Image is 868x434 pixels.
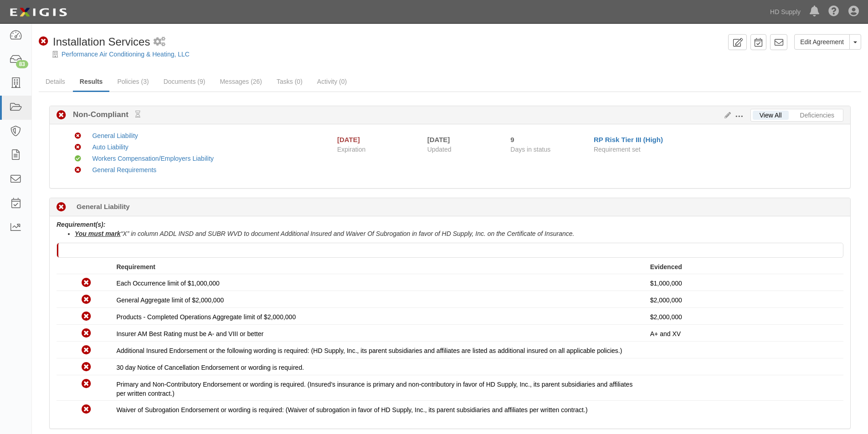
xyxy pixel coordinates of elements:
[75,156,81,162] i: Compliant
[213,72,269,91] a: Messages (26)
[650,296,837,305] p: $2,000,000
[116,364,304,371] span: 30 day Notice of Cancellation Endorsement or wording is required.
[650,279,837,288] p: $1,000,000
[75,167,81,174] i: Non-Compliant
[110,72,155,91] a: Policies (3)
[337,145,421,154] span: Expiration
[116,313,296,321] span: Products - Completed Operations Aggregate limit of $2,000,000
[82,295,91,305] i: Non-Compliant
[794,34,850,50] a: Edit Agreement
[650,312,837,322] p: $2,000,000
[92,143,128,151] a: Auto Liability
[135,111,140,118] small: Pending Review
[82,329,91,338] i: Non-Compliant
[337,135,360,144] div: [DATE]
[75,144,81,151] i: Non-Compliant
[116,280,219,287] span: Each Occurrence limit of $1,000,000
[92,155,214,162] a: Workers Compensation/Employers Liability
[39,37,48,46] i: Non-Compliant
[75,230,574,237] i: “X” in column ADDL INSD and SUBR WVD to document Additional Insured and Waiver Of Subrogation in ...
[154,37,165,47] i: 1 scheduled workflow
[793,111,841,120] a: Deficiencies
[427,146,452,153] span: Updated
[56,221,105,228] b: Requirement(s):
[594,146,641,153] span: Requirement set
[7,4,70,20] img: logo-5460c22ac91f19d4615b14bd174203de0afe785f0fc80cf4dbbc73dc1793850b.png
[310,72,354,91] a: Activity (0)
[82,363,91,372] i: Non-Compliant
[66,109,140,120] b: Non-Compliant
[157,72,212,91] a: Documents (9)
[16,60,28,68] div: 83
[82,379,91,389] i: Non-Compliant
[650,329,837,338] p: A+ and XV
[92,132,138,139] a: General Liability
[82,405,91,414] i: Non-Compliant
[510,135,587,144] div: Since 10/01/2025
[73,72,110,92] a: Results
[765,3,805,21] a: HD Supply
[510,146,550,153] span: Days in status
[92,166,156,174] a: General Requirements
[594,136,663,143] a: RP Risk Tier III (High)
[753,111,789,120] a: View All
[116,381,632,397] span: Primary and Non-Contributory Endorsement or wording is required. (Insured’s insurance is primary ...
[75,133,81,139] i: Non-Compliant
[270,72,309,91] a: Tasks (0)
[77,202,130,211] b: General Liability
[116,347,622,354] span: Additional Insured Endorsement or the following wording is required: (HD Supply, Inc., its parent...
[116,296,224,304] span: General Aggregate limit of $2,000,000
[82,346,91,355] i: Non-Compliant
[56,203,66,212] i: Non-Compliant 9 days (since 10/01/2025)
[116,330,263,337] span: Insurer AM Best Rating must be A- and VIII or better
[650,263,682,271] strong: Evidenced
[828,6,839,17] i: Help Center - Complianz
[53,36,150,48] span: Installation Services
[39,34,150,50] div: Installation Services
[75,230,121,237] u: You must mark
[62,51,190,58] a: Performance Air Conditioning & Heating, LLC
[82,278,91,288] i: Non-Compliant
[116,263,155,271] strong: Requirement
[116,406,587,414] span: Waiver of Subrogation Endorsement or wording is required: (Waiver of subrogation in favor of HD S...
[721,112,731,119] a: Edit Results
[39,72,72,91] a: Details
[427,135,497,144] div: [DATE]
[56,111,66,120] i: Non-Compliant
[82,312,91,322] i: Non-Compliant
